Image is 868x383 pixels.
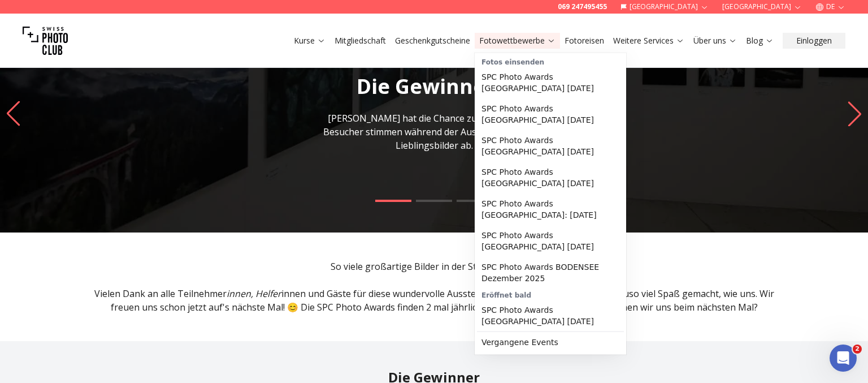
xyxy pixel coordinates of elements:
[741,33,778,49] button: Blog
[558,2,607,11] a: 069 247495455
[477,130,624,162] a: SPC Photo Awards [GEOGRAPHIC_DATA] [DATE]
[689,33,741,49] button: Über uns
[479,35,555,46] a: Fotowettbewerbe
[395,35,470,46] a: Geschenkgutscheine
[477,289,624,300] div: Eröffnet bald
[477,55,624,67] div: Fotos einsenden
[853,345,862,354] span: 2
[477,98,624,130] a: SPC Photo Awards [GEOGRAPHIC_DATA] [DATE]
[565,35,604,46] a: Fotoreisen
[477,257,624,289] a: SPC Photo Awards BODENSEE Dezember 2025
[307,111,561,152] p: [PERSON_NAME] hat die Chance zu gewinnen! Alle Besucher stimmen während der Ausstellung für ihre ...
[609,33,689,49] button: Weitere Services
[477,300,624,332] a: SPC Photo Awards [GEOGRAPHIC_DATA] [DATE]
[294,35,325,46] a: Kurse
[613,35,684,46] a: Weitere Services
[783,33,845,49] button: Einloggen
[830,345,857,372] iframe: Intercom live chat
[289,33,330,49] button: Kurse
[746,35,774,46] a: Blog
[693,35,737,46] a: Über uns
[475,33,560,49] button: Fotowettbewerbe
[390,33,475,49] button: Geschenkgutscheine
[477,225,624,257] a: SPC Photo Awards [GEOGRAPHIC_DATA] [DATE]
[81,260,787,273] p: So viele großartige Bilder in der Strzelski Galerie!
[330,33,390,49] button: Mitgliedschaft
[560,33,609,49] button: Fotoreisen
[227,287,281,300] em: innen, Helfer
[477,162,624,193] a: SPC Photo Awards [GEOGRAPHIC_DATA] [DATE]
[477,193,624,225] a: SPC Photo Awards [GEOGRAPHIC_DATA]: [DATE]
[477,67,624,98] a: SPC Photo Awards [GEOGRAPHIC_DATA] [DATE]
[335,35,386,46] a: Mitgliedschaft
[23,18,68,63] img: Swiss photo club
[477,332,624,352] a: Vergangene Events
[81,287,787,314] p: Vielen Dank an alle Teilnehmer innen und Gäste für diese wundervolle Ausstellung! Wir hoffen, es ...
